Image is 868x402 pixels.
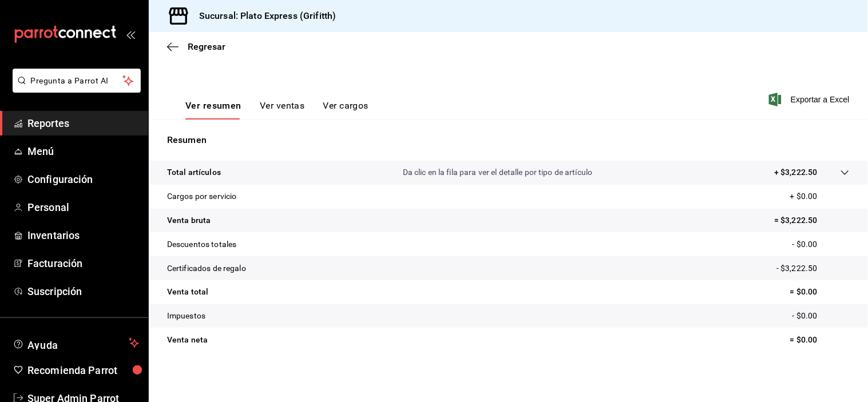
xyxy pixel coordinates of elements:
[167,166,221,178] p: Total artículos
[167,262,246,274] p: Certificados de regalo
[775,166,818,178] p: + $3,222.50
[790,190,850,202] p: + $0.00
[792,238,850,250] p: - $0.00
[27,116,139,131] span: Reportes
[13,69,141,93] button: Pregunta a Parrot AI
[403,166,593,178] p: Da clic en la fila para ver el detalle por tipo de artículo
[167,238,236,250] p: Descuentos totales
[27,363,139,378] span: Recomienda Parrot
[190,9,336,23] h3: Sucursal: Plato Express (Grifitth)
[27,228,139,243] span: Inventarios
[792,310,850,322] p: - $0.00
[31,75,123,87] span: Pregunta a Parrot AI
[775,214,850,226] p: = $3,222.50
[167,334,208,346] p: Venta neta
[27,284,139,299] span: Suscripción
[8,83,141,95] a: Pregunta a Parrot AI
[777,262,850,274] p: - $3,222.50
[188,41,225,52] span: Regresar
[27,172,139,187] span: Configuración
[185,100,241,120] button: Ver resumen
[260,100,305,120] button: Ver ventas
[167,286,208,298] p: Venta total
[27,336,124,350] span: Ayuda
[27,200,139,215] span: Personal
[185,100,368,120] div: navigation tabs
[27,256,139,271] span: Facturación
[167,41,225,52] button: Regresar
[771,93,850,106] button: Exportar a Excel
[167,310,205,322] p: Impuestos
[790,334,850,346] p: = $0.00
[167,190,237,202] p: Cargos por servicio
[323,100,369,120] button: Ver cargos
[167,214,211,226] p: Venta bruta
[27,144,139,159] span: Menú
[790,286,850,298] p: = $0.00
[167,133,850,147] p: Resumen
[126,30,135,39] button: open_drawer_menu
